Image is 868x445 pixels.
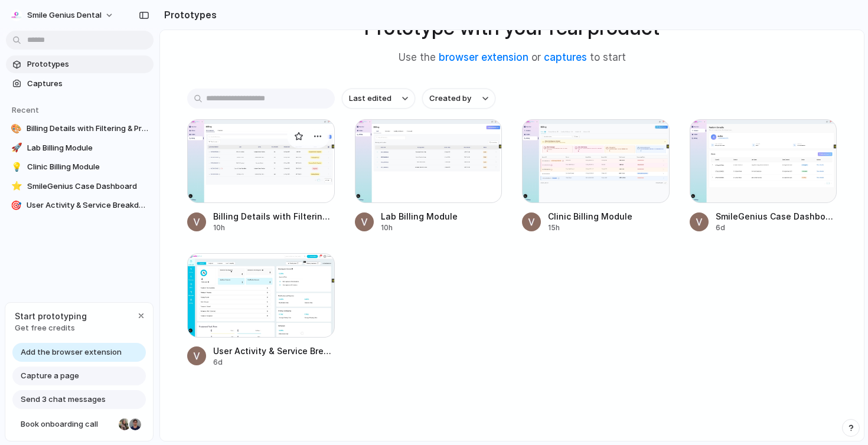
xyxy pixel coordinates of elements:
span: Recent [12,105,39,114]
a: Book onboarding call [12,415,146,434]
div: Nicole Kubica [118,417,132,431]
div: 💡 [11,161,22,173]
span: Captures [27,78,149,90]
a: browser extension [439,51,528,63]
a: Billing Details with Filtering & ProcessingBilling Details with Filtering & Processing10h [187,119,335,233]
div: 🎨 [11,123,22,135]
span: SmileGenius Case Dashboard [716,210,837,222]
a: Clinic Billing ModuleClinic Billing Module15h [522,119,670,233]
div: 10h [381,222,502,233]
span: User Activity & Service Breakdown Dashboard [213,345,335,357]
span: Send 3 chat messages [21,394,106,405]
span: Billing Details with Filtering & Processing [213,210,335,222]
a: 🚀Lab Billing Module [6,139,154,157]
span: Get free credits [15,322,87,334]
span: Prototypes [27,58,149,70]
a: ⭐SmileGenius Case Dashboard [6,178,154,195]
span: Lab Billing Module [27,142,149,154]
span: Lab Billing Module [381,210,502,222]
span: Clinic Billing Module [548,210,670,222]
div: 🎯 [11,199,22,211]
span: Book onboarding call [21,418,114,430]
a: User Activity & Service Breakdown DashboardUser Activity & Service Breakdown Dashboard6d [187,253,335,367]
span: User Activity & Service Breakdown Dashboard [27,199,149,211]
div: 10h [213,222,335,233]
span: Smile Genius Dental [27,9,102,21]
a: Lab Billing ModuleLab Billing Module10h [355,119,502,233]
button: Created by [422,89,495,109]
a: 💡Clinic Billing Module [6,158,154,176]
a: Prototypes [6,55,154,73]
span: Created by [429,93,471,104]
span: Last edited [349,93,391,104]
div: Christian Iacullo [128,417,142,431]
a: Captures [6,75,154,93]
span: Clinic Billing Module [27,161,149,173]
span: Start prototyping [15,310,87,322]
button: Smile Genius Dental [6,6,120,25]
span: Add the browser extension [21,346,122,358]
a: 🎨Billing Details with Filtering & Processing [6,120,154,138]
div: 🚀 [11,142,22,154]
div: 6d [716,222,837,233]
div: 6d [213,357,335,368]
div: 15h [548,222,670,233]
h2: Prototypes [159,8,217,22]
a: captures [544,51,587,63]
div: ⭐ [11,181,22,192]
button: Last edited [342,89,415,109]
span: Billing Details with Filtering & Processing [27,123,149,135]
span: SmileGenius Case Dashboard [27,181,149,192]
span: Use the or to start [399,50,626,66]
a: 🎯User Activity & Service Breakdown Dashboard [6,197,154,214]
span: Capture a page [21,370,79,382]
a: SmileGenius Case DashboardSmileGenius Case Dashboard6d [690,119,837,233]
